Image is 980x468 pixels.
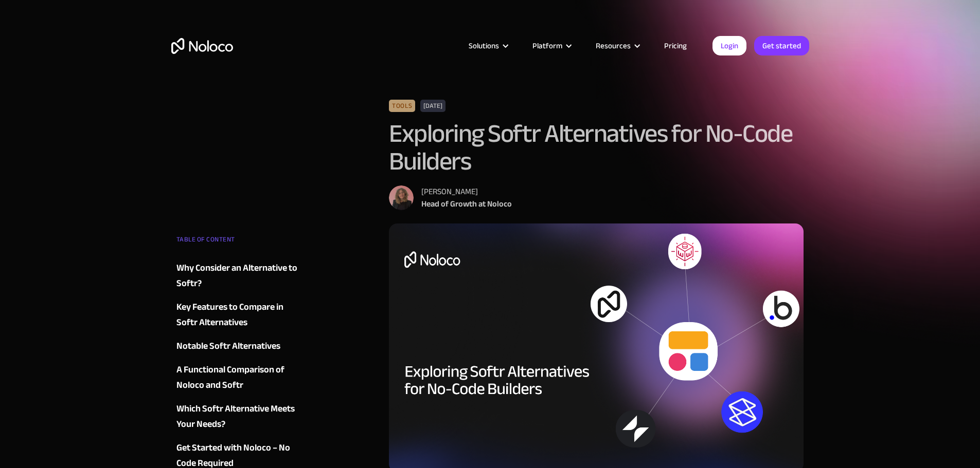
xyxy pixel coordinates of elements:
div: Notable Softr Alternatives [176,339,280,354]
div: Tools [389,100,415,112]
a: Get started [754,36,809,55]
div: Solutions [456,39,520,52]
div: Resources [596,39,631,52]
a: Which Softr Alternative Meets Your Needs? [176,401,301,432]
div: TABLE OF CONTENT [176,232,301,252]
div: Resources [583,39,651,52]
div: Platform [520,39,583,52]
a: Login [712,36,746,55]
h1: Exploring Softr Alternatives for No-Code Builders [389,120,804,175]
a: Notable Softr Alternatives [176,339,301,354]
a: Why Consider an Alternative to Softr? [176,260,301,291]
div: Solutions [469,39,499,52]
a: A Functional Comparison of Noloco and Softr [176,362,301,393]
div: Head of Growth at Noloco [421,198,512,210]
a: home [171,38,233,54]
a: Key Features to Compare in Softr Alternatives [176,299,301,330]
div: [PERSON_NAME] [421,185,512,198]
a: Pricing [651,39,700,52]
div: Platform [532,39,562,52]
div: [DATE] [420,100,446,112]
